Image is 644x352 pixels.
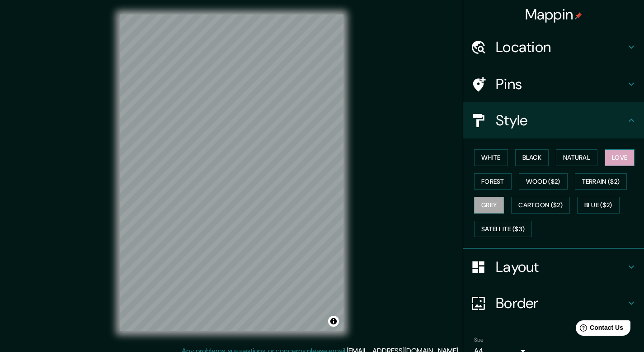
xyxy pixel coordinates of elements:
[515,149,549,166] button: Black
[463,285,644,321] div: Border
[474,197,504,214] button: Grey
[463,66,644,102] div: Pins
[463,102,644,138] div: Style
[605,149,635,166] button: Love
[564,317,634,342] iframe: Help widget launcher
[577,197,620,214] button: Blue ($2)
[474,221,532,238] button: Satellite ($3)
[525,5,583,24] h4: Mappin
[519,173,568,190] button: Wood ($2)
[496,258,626,276] h4: Layout
[575,12,582,19] img: pin-icon.png
[328,316,339,327] button: Toggle attribution
[556,149,597,166] button: Natural
[496,111,626,129] h4: Style
[575,173,627,190] button: Terrain ($2)
[463,249,644,285] div: Layout
[474,149,508,166] button: White
[496,294,626,312] h4: Border
[120,14,343,331] canvas: Map
[463,29,644,65] div: Location
[474,173,512,190] button: Forest
[496,38,626,56] h4: Location
[496,75,626,93] h4: Pins
[474,336,484,344] label: Size
[511,197,570,214] button: Cartoon ($2)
